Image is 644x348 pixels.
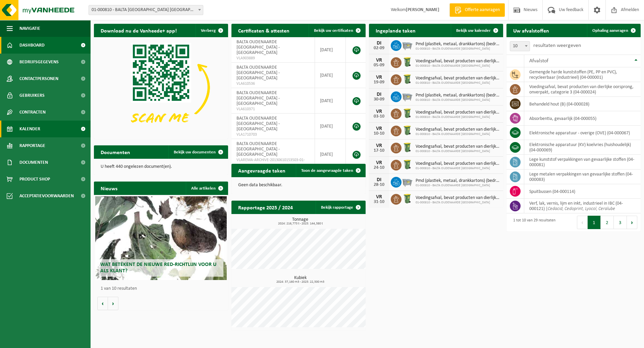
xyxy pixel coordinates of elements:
td: lege metalen verpakkingen van gevaarlijke stoffen (04-000083) [524,169,641,184]
a: Alle artikelen [186,182,227,195]
h2: Documenten [94,145,137,158]
div: DI [372,177,386,183]
h2: Nieuws [94,182,124,195]
span: Bekijk uw certificaten [314,28,353,33]
span: Voedingsafval, bevat producten van dierlijke oorsprong, onverpakt, categorie 3 [416,59,500,64]
span: Ophaling aanvragen [592,28,628,33]
span: Voedingsafval, bevat producten van dierlijke oorsprong, onverpakt, categorie 3 [416,76,500,81]
span: BALTA OUDENAARDE [GEOGRAPHIC_DATA] - [GEOGRAPHIC_DATA] [236,40,280,55]
div: 31-10 [372,200,386,204]
span: Verberg [201,28,216,33]
button: Next [627,216,637,229]
h3: Tonnage [235,217,366,225]
span: 01-000810 - BALTA OUDENAARDE [GEOGRAPHIC_DATA] [416,132,500,136]
span: BALTA OUDENAARDE [GEOGRAPHIC_DATA] - [GEOGRAPHIC_DATA] [236,116,280,132]
button: Verberg [196,24,227,37]
div: VR [372,109,386,114]
td: absorbentia, gevaarlijk (04-000055) [524,111,641,126]
span: 01-000810 - BALTA OUDENAARDE [GEOGRAPHIC_DATA] [416,64,500,68]
h2: Ingeplande taken [369,24,422,37]
span: 01-000810 - BALTA OUDENAARDE [GEOGRAPHIC_DATA] [416,201,500,205]
span: Dashboard [19,37,45,54]
img: WB-0240-HPE-GN-50 [401,125,413,136]
span: Contracten [19,104,46,121]
td: [DATE] [315,139,346,170]
div: DI [372,92,386,97]
span: 2024: 37,160 m3 - 2025: 22,500 m3 [235,280,366,284]
div: 30-09 [372,97,386,102]
a: Bekijk rapportage [316,201,365,214]
a: Toon de aangevraagde taken [296,164,365,177]
span: BALTA OUDENAARDE [GEOGRAPHIC_DATA] - [GEOGRAPHIC_DATA] [236,65,280,81]
button: Previous [577,216,588,229]
span: BALTA OUDENAARDE [GEOGRAPHIC_DATA] - [GEOGRAPHIC_DATA] [236,90,280,106]
span: Pmd (plastiek, metaal, drankkartons) (bedrijven) [416,178,500,184]
span: 01-000810 - BALTA OUDENAARDE [GEOGRAPHIC_DATA] [416,166,500,170]
img: WB-0240-HPE-GN-50 [401,73,413,85]
div: VR [372,160,386,165]
td: lege kunststof verpakkingen van gevaarlijke stoffen (04-000081) [524,155,641,169]
span: Navigatie [19,20,40,37]
span: Afvalstof [529,58,548,64]
a: Ophaling aanvragen [587,24,640,37]
img: WB-2500-GAL-GY-01 [401,90,413,102]
img: WB-0240-HPE-GN-50 [401,108,413,119]
span: Contactpersonen [19,70,58,87]
h2: Aangevraagde taken [231,164,292,177]
div: 1 tot 10 van 29 resultaten [510,215,555,230]
span: Voedingsafval, bevat producten van dierlijke oorsprong, onverpakt, categorie 3 [416,110,500,115]
span: Voedingsafval, bevat producten van dierlijke oorsprong, onverpakt, categorie 3 [416,144,500,149]
span: 01-000810 - BALTA OUDENAARDE [GEOGRAPHIC_DATA] [416,98,500,102]
p: Geen data beschikbaar. [238,183,359,188]
span: Acceptatievoorwaarden [19,188,74,204]
span: Product Shop [19,171,50,188]
span: Wat betekent de nieuwe RED-richtlijn voor u als klant? [100,262,216,274]
a: Offerte aanvragen [449,3,505,17]
h3: Kubiek [235,276,366,284]
button: 1 [588,216,601,229]
div: 03-10 [372,114,386,119]
div: VR [372,58,386,63]
div: 05-09 [372,63,386,68]
span: 2024: 216,773 t - 2025: 144,380 t [235,222,366,225]
td: [DATE] [315,114,346,139]
span: VLA1710703 [236,132,310,137]
img: WB-0240-HPE-GN-50 [401,159,413,170]
span: 10 [510,42,530,51]
td: [DATE] [315,63,346,88]
button: 3 [614,216,627,229]
div: 02-09 [372,46,386,51]
h2: Rapportage 2025 / 2024 [231,201,300,214]
td: spuitbussen (04-000114) [524,184,641,199]
td: [DATE] [315,37,346,63]
span: Gebruikers [19,87,45,104]
img: WB-2500-GAL-GY-01 [401,39,413,51]
p: U heeft 440 ongelezen document(en). [101,164,221,169]
span: 01-000810 - BALTA OUDENAARDE [GEOGRAPHIC_DATA] [416,47,500,51]
img: WB-0240-HPE-GN-50 [401,193,413,204]
td: elektronische apparatuur - overige (OVE) (04-000067) [524,126,641,140]
img: WB-2500-GAL-GY-01 [401,176,413,187]
strong: [PERSON_NAME] [406,7,439,12]
span: 10 [510,41,530,51]
div: VR [372,75,386,80]
span: 01-000810 - BALTA OUDENAARDE [GEOGRAPHIC_DATA] [416,184,500,188]
button: Vorige [97,297,108,310]
span: Bedrijfsgegevens [19,54,59,70]
span: VLA610371 [236,107,310,112]
button: Volgende [108,297,118,310]
span: Voedingsafval, bevat producten van dierlijke oorsprong, onverpakt, categorie 3 [416,195,500,201]
span: 01-000810 - BALTA OUDENAARDE [GEOGRAPHIC_DATA] [416,115,500,119]
div: VR [372,143,386,148]
div: 17-10 [372,148,386,153]
a: Wat betekent de nieuwe RED-richtlijn voor u als klant? [95,196,227,280]
td: voedingsafval, bevat producten van dierlijke oorsprong, onverpakt, categorie 3 (04-000024) [524,82,641,97]
span: Pmd (plastiek, metaal, drankkartons) (bedrijven) [416,42,500,47]
span: Toon de aangevraagde taken [301,168,353,173]
label: resultaten weergeven [533,43,581,48]
span: Voedingsafval, bevat producten van dierlijke oorsprong, onverpakt, categorie 3 [416,161,500,166]
img: WB-0240-HPE-GN-50 [401,142,413,153]
h2: Certificaten & attesten [231,24,296,37]
span: Bekijk uw documenten [174,150,216,154]
h2: Uw afvalstoffen [506,24,556,37]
